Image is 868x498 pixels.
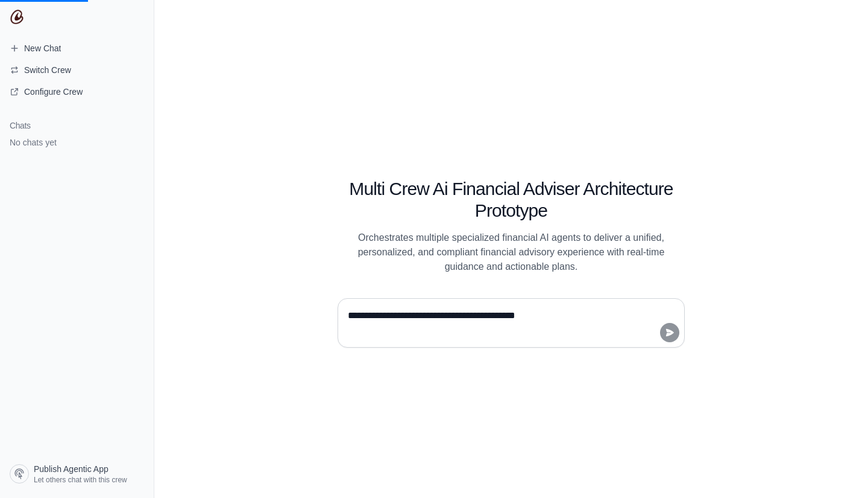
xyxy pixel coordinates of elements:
span: New Chat [24,42,61,54]
button: Switch Crew [5,60,149,80]
a: Publish Agentic App Let others chat with this crew [5,459,149,488]
span: Let others chat with this crew [34,475,127,485]
p: Orchestrates multiple specialized financial AI agents to deliver a unified, personalized, and com... [338,231,685,274]
img: CrewAI Logo [10,10,24,24]
a: New Chat [5,39,149,58]
a: Configure Crew [5,82,149,101]
span: Switch Crew [24,64,71,76]
span: Configure Crew [24,86,83,98]
span: Publish Agentic App [34,463,108,475]
h1: Multi Crew Ai Financial Adviser Architecture Prototype [338,178,685,222]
